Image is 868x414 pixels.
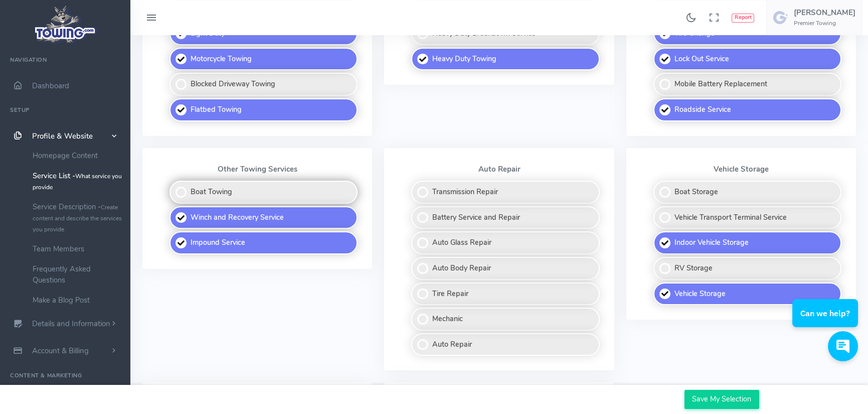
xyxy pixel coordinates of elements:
a: Frequently Asked Questions [25,259,130,290]
img: user-image [773,10,789,26]
small: Create content and describe the services you provide [33,203,122,233]
span: Profile & Website [32,131,93,141]
label: Battery Service and Repair [411,206,599,229]
a: Service Description -Create content and describe the services you provide [25,197,130,239]
label: Auto Glass Repair [411,231,599,254]
label: Blocked Driveway Towing [169,73,358,96]
label: Mobile Battery Replacement [653,73,841,96]
label: Vehicle Storage [653,283,841,306]
img: logo [32,3,99,46]
p: Vehicle Storage [638,165,844,173]
a: Team Members [25,239,130,259]
button: Report [732,14,754,23]
label: Roadside Service [653,98,841,121]
h5: [PERSON_NAME] [794,9,855,17]
small: What service you provide [33,172,122,191]
label: Boat Towing [169,181,358,204]
label: Vehicle Transport Terminal Service [653,206,841,229]
span: Account & Billing [32,346,89,356]
label: Auto Repair [411,333,599,356]
input: Save My Selection [684,390,759,409]
label: Tire Repair [411,283,599,306]
iframe: Conversations [785,271,868,371]
label: Flatbed Towing [169,98,358,121]
label: Boat Storage [653,181,841,204]
h6: Premier Towing [794,20,855,27]
label: Transmission Repair [411,181,599,204]
label: Winch and Recovery Service [169,206,358,229]
a: Homepage Content [25,146,130,166]
label: Motorcycle Towing [169,48,358,71]
p: Other Towing Services [154,165,360,173]
label: Indoor Vehicle Storage [653,231,841,254]
label: Impound Service [169,231,358,254]
a: Make a Blog Post [25,290,130,310]
p: Auto Repair [396,165,602,173]
a: Service List -What service you provide [25,166,130,197]
label: Mechanic [411,308,599,331]
span: Dashboard [32,81,69,91]
label: Auto Body Repair [411,257,599,280]
span: Details and Information [32,319,110,329]
label: RV Storage [653,257,841,280]
label: Heavy Duty Towing [411,48,599,71]
label: Lock Out Service [653,48,841,71]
